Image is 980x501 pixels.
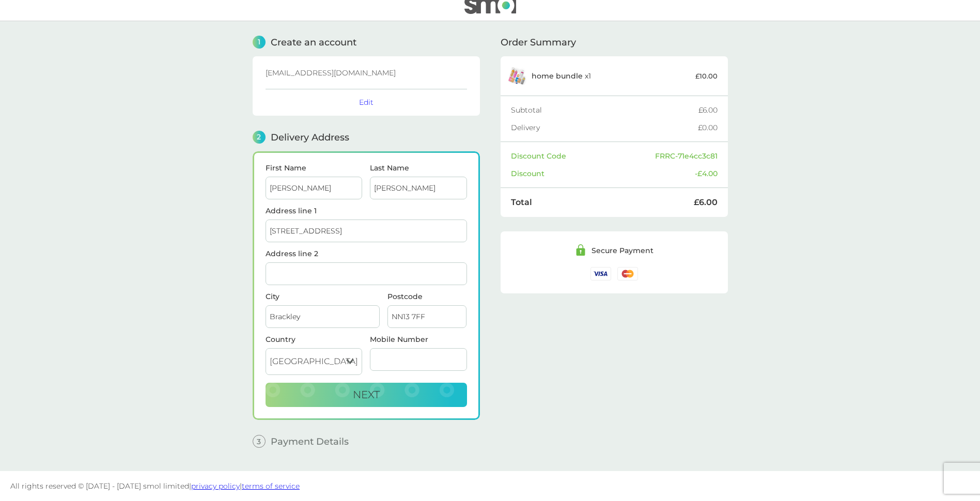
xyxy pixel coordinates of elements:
button: Next [266,383,467,408]
label: Address line 2 [266,250,467,257]
label: First Name [266,164,363,171]
span: Next [353,388,380,401]
div: Delivery [511,124,698,131]
div: Discount [511,170,695,177]
img: /assets/icons/cards/visa.svg [590,267,611,280]
div: Discount Code [511,152,655,160]
div: Subtotal [511,106,698,114]
label: Postcode [387,293,467,300]
label: City [266,293,380,300]
div: Secure Payment [592,247,654,254]
img: /assets/icons/cards/mastercard.svg [617,267,638,280]
span: [EMAIL_ADDRESS][DOMAIN_NAME] [266,68,396,77]
span: home bundle [532,71,583,81]
div: -£4.00 [695,170,718,177]
span: 3 [253,435,266,448]
div: £6.00 [694,198,718,207]
div: £6.00 [698,106,718,114]
p: £10.00 [695,71,718,82]
label: Mobile Number [370,336,467,343]
div: Country [266,336,363,343]
span: Delivery Address [271,133,349,142]
span: 2 [253,131,266,144]
label: Last Name [370,164,467,171]
div: £0.00 [698,124,718,131]
span: Payment Details [271,437,349,446]
div: FRRC-71e4cc3c81 [655,152,718,160]
label: Address line 1 [266,207,467,214]
a: terms of service [242,481,300,491]
p: x 1 [532,72,591,80]
span: Order Summary [501,38,576,47]
button: Edit [359,98,374,107]
span: 1 [253,36,266,49]
span: Create an account [271,38,356,47]
a: privacy policy [191,481,240,491]
div: Total [511,198,694,207]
